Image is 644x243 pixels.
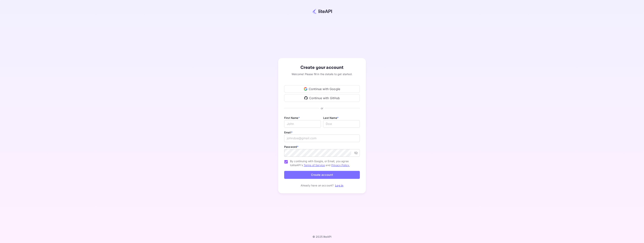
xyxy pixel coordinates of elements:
button: toggle password visibility [353,150,359,156]
input: johndoe@gmail.com [284,135,360,142]
a: Log in [335,184,343,187]
a: Privacy Policy. [331,164,350,167]
a: Terms of Service [304,164,325,167]
p: © 2025 liteAPI [313,235,331,238]
label: Last Name [323,116,338,119]
input: John [284,120,321,128]
label: Password [284,145,298,148]
div: Welcome! Please fill in the details to get started. [284,72,360,76]
input: Doe [323,120,360,128]
div: Continue with Google [284,85,360,93]
label: Email [284,131,293,134]
label: First Name [284,116,300,119]
button: Create account [284,171,360,179]
p: Already have an account? [301,183,334,187]
div: Create your account [284,64,360,71]
img: liteapi [312,9,332,14]
div: Continue with GitHub [284,94,360,102]
span: By continuing with Google, or Email, you agree to liteAPI's and [290,159,357,167]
